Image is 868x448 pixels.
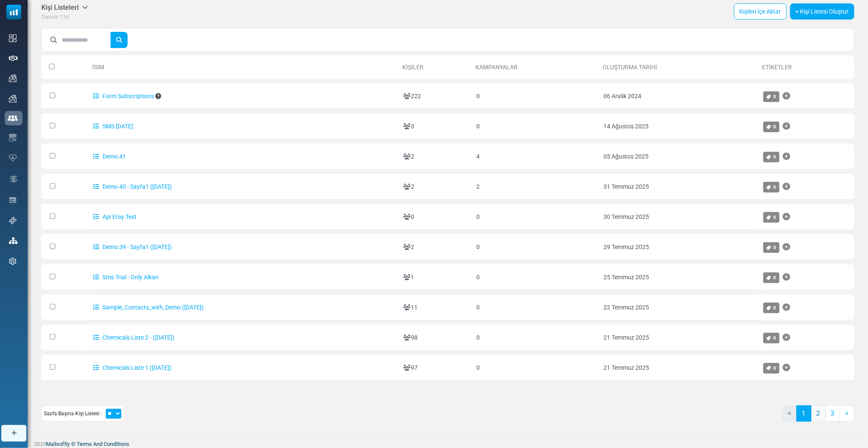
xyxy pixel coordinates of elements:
[6,5,21,20] img: mailsoftly_icon_blue_white.svg
[825,405,840,422] a: 3
[93,304,204,311] a: Sample_Contacts_with_Demo ([DATE])
[763,152,780,162] a: 0
[8,115,18,121] img: contacts-icon-active.svg
[399,174,472,200] td: 2
[763,212,780,223] a: 0
[9,217,17,224] img: support-icon.svg
[734,3,787,20] a: Kişileri İçe Aktar
[783,88,791,105] a: Etiket Ekle
[472,295,600,320] td: 0
[93,183,172,190] a: Demo 40 - Sayfa1 ([DATE])
[790,3,854,20] a: + Kişi Listesi Oluştur
[774,244,777,250] span: 0
[60,14,69,20] span: 116
[763,272,780,283] a: 0
[774,154,777,160] span: 0
[783,178,791,195] a: Etiket Ekle
[763,242,780,253] a: 0
[774,184,777,190] span: 0
[399,295,472,320] td: 11
[93,244,172,250] a: Demo 39 - Sayfa1 ([DATE])
[472,234,600,260] td: 0
[93,153,126,160] a: Demo 41
[600,234,759,260] td: 29 Temmuz 2025
[472,325,600,351] td: 0
[9,34,17,42] img: dashboard-icon.svg
[783,148,791,165] a: Etiket Ekle
[783,359,791,376] a: Etiket Ekle
[774,305,777,311] span: 0
[763,182,780,193] a: 0
[472,355,600,381] td: 0
[399,83,472,109] td: 222
[763,333,780,343] a: 0
[840,405,854,422] a: Next
[774,214,777,220] span: 0
[402,64,424,71] a: Kişiler
[399,204,472,230] td: 0
[783,208,791,225] a: Etiket Ekle
[783,238,791,255] a: Etiket Ekle
[399,234,472,260] td: 2
[783,405,854,428] nav: Pages
[783,299,791,316] a: Etiket Ekle
[600,113,759,139] td: 14 Ağustos 2025
[472,204,600,230] td: 0
[600,355,759,381] td: 21 Temmuz 2025
[46,441,75,447] a: Mailsoftly ©
[783,118,791,135] a: Etiket Ekle
[399,144,472,170] td: 2
[41,3,88,11] h5: Kişi Listeleri
[811,405,826,422] a: 2
[399,113,472,139] td: 3
[9,95,17,102] img: campaigns-icon.png
[774,94,777,99] span: 0
[93,274,159,281] a: Sms Trial - Only Alkan
[763,303,780,313] a: 0
[399,355,472,381] td: 97
[472,83,600,109] td: 0
[763,363,780,374] a: 0
[763,64,792,71] a: Etiketler
[399,264,472,290] td: 1
[399,325,472,351] td: 98
[600,295,759,320] td: 22 Temmuz 2025
[93,123,133,130] a: SMS [DATE]
[44,410,102,417] span: Sayfa Başına Kişi Listesi :
[774,124,777,130] span: 0
[472,264,600,290] td: 0
[9,174,18,184] img: workflow.svg
[92,64,104,71] a: İsim
[763,122,780,132] a: 0
[93,364,171,371] a: Chemicals Liste 1 ([DATE])
[9,196,17,204] img: landing_pages.svg
[9,134,17,142] img: email-templates-icon.svg
[9,258,17,265] img: settings-icon.svg
[600,325,759,351] td: 21 Temmuz 2025
[600,174,759,200] td: 31 Temmuz 2025
[93,213,137,220] a: Api Eray Test
[77,441,129,447] span: translation missing: tr.layouts.footer.terms_and_conditions
[774,365,777,371] span: 0
[472,113,600,139] td: 0
[600,204,759,230] td: 30 Temmuz 2025
[603,64,657,71] a: Oluşturma Tarihi
[9,74,17,82] img: campaigns-icon.png
[41,14,59,20] span: Toplam
[9,154,17,161] img: domain-health-icon.svg
[472,174,600,200] td: 2
[600,83,759,109] td: 06 Aralık 2024
[783,269,791,286] a: Etiket Ekle
[600,144,759,170] td: 05 Ağustos 2025
[475,64,518,71] a: Kampanyalar
[774,335,777,341] span: 0
[763,91,780,102] a: 0
[93,334,174,341] a: Chemicals Liste 2 - ([DATE])
[77,441,129,447] a: Terms And Conditions
[93,93,154,99] a: Form Subscriptions
[774,275,777,281] span: 0
[797,405,811,422] a: 1
[783,329,791,346] a: Etiket Ekle
[600,264,759,290] td: 25 Temmuz 2025
[472,144,600,170] td: 4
